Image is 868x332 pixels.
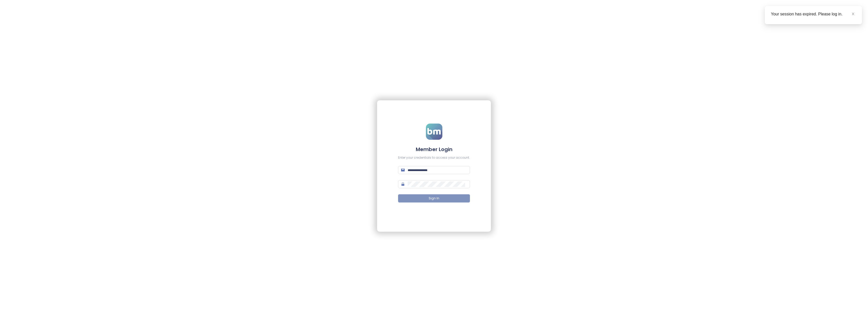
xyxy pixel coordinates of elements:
span: mail [401,168,405,172]
span: close [851,12,855,16]
span: lock [401,182,405,186]
div: Enter your credentials to access your account. [398,155,470,160]
span: Sign In [429,196,439,201]
div: Your session has expired. Please log in. [771,11,856,17]
button: Sign In [398,194,470,202]
img: logo [426,124,442,140]
h4: Member Login [398,146,470,153]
